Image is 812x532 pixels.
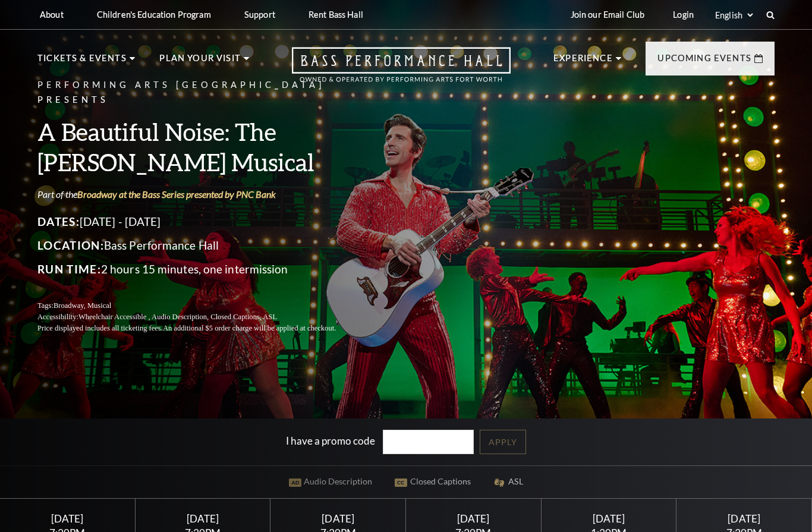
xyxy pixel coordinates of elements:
label: I have a promo code [286,435,375,447]
div: [DATE] [285,512,391,525]
span: Run Time: [37,262,101,276]
p: Tickets & Events [37,51,127,73]
p: Children's Education Program [97,10,211,20]
h3: A Beautiful Noise: The [PERSON_NAME] Musical [37,117,364,177]
div: [DATE] [555,512,662,525]
p: Experience [553,51,613,73]
span: Broadway, Musical [53,301,111,310]
span: Wheelchair Accessible , Audio Description, Closed Captions, ASL [78,313,277,321]
span: An additional $5 order charge will be applied at checkout. [163,324,336,332]
span: Dates: [37,215,80,228]
p: Upcoming Events [657,51,751,73]
p: Support [244,10,275,20]
a: Broadway at the Bass Series presented by PNC Bank [77,188,276,200]
p: Accessibility: [37,311,364,323]
p: 2 hours 15 minutes, one intermission [37,260,364,279]
p: Price displayed includes all ticketing fees. [37,323,364,334]
div: [DATE] [420,512,527,525]
p: Plan Your Visit [159,51,241,73]
p: Tags: [37,300,364,311]
select: Select: [713,10,755,21]
span: Location: [37,238,104,252]
p: Bass Performance Hall [37,236,364,255]
p: About [40,10,64,20]
p: Part of the [37,188,364,201]
div: [DATE] [14,512,121,525]
p: Rent Bass Hall [309,10,363,20]
div: [DATE] [691,512,797,525]
p: [DATE] - [DATE] [37,212,364,231]
div: [DATE] [149,512,256,525]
